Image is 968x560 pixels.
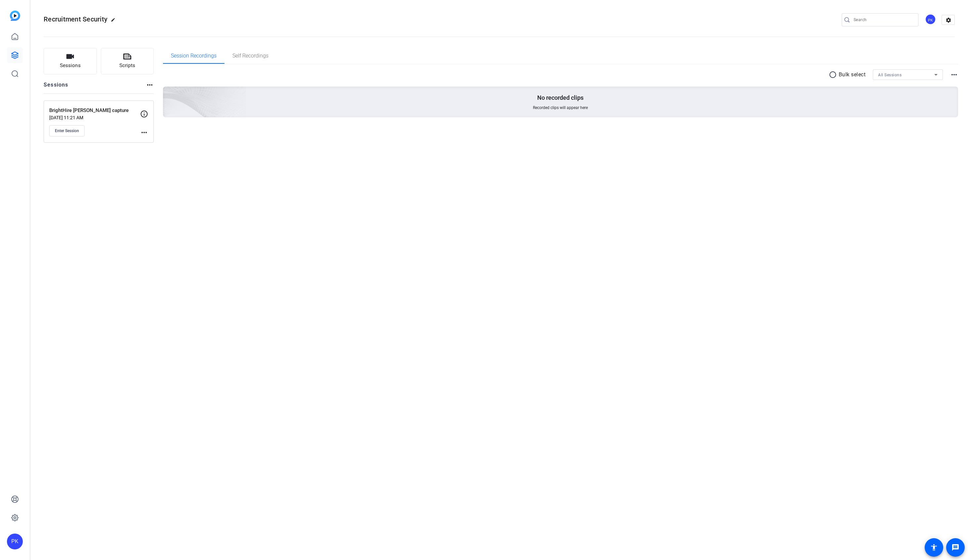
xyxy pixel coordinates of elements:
[925,14,936,25] div: PK
[44,15,107,23] span: Recruitment Security
[146,81,154,89] mat-icon: more_horiz
[854,16,913,24] input: Search
[140,129,148,136] mat-icon: more_horiz
[171,53,217,58] span: Session Recordings
[49,107,140,114] p: BrightHire [PERSON_NAME] capture
[119,62,135,69] span: Scripts
[232,53,268,58] span: Self Recordings
[101,48,154,74] button: Scripts
[533,105,588,110] span: Recorded clips will appear here
[7,534,23,549] div: PK
[10,11,20,21] img: blue-gradient.svg
[49,125,85,136] button: Enter Session
[49,115,140,120] p: [DATE] 11:21 AM
[60,62,81,69] span: Sessions
[55,128,79,133] span: Enter Session
[89,21,247,165] img: embarkstudio-empty-session.png
[878,73,902,77] span: All Sessions
[925,14,937,25] ngx-avatar: Pete King
[537,94,584,102] p: No recorded clips
[942,15,955,25] mat-icon: settings
[111,18,119,25] mat-icon: edit
[839,71,866,79] p: Bulk select
[950,71,958,79] mat-icon: more_horiz
[951,543,959,551] mat-icon: message
[44,81,68,93] h2: Sessions
[930,543,938,551] mat-icon: accessibility
[44,48,97,74] button: Sessions
[829,71,839,79] mat-icon: radio_button_unchecked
